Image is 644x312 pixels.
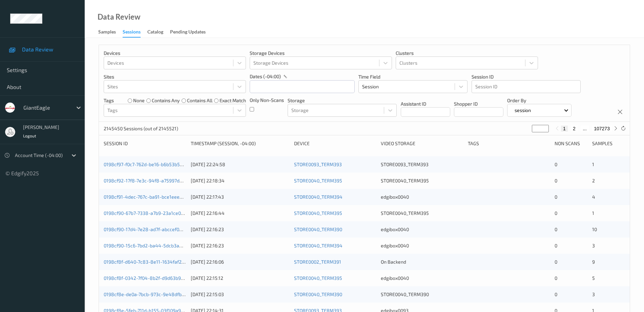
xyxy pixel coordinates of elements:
[191,259,289,265] div: [DATE] 22:16:06
[104,73,246,80] p: Sites
[250,73,281,80] p: dates (-04:00)
[294,140,376,147] div: Device
[294,226,342,232] a: STORE0040_TERM390
[170,27,212,37] a: Pending Updates
[133,97,145,104] label: none
[104,140,186,147] div: Session ID
[170,28,206,37] div: Pending Updates
[512,107,533,114] p: session
[592,194,595,200] span: 4
[381,140,463,147] div: Video Storage
[555,259,557,265] span: 0
[104,243,195,248] a: 0198cf90-15c6-7bd2-ba44-5dcb3a9558fe
[294,291,342,297] a: STORE0040_TERM390
[147,28,163,37] div: Catalog
[191,275,289,282] div: [DATE] 22:15:12
[381,226,463,233] div: edgibox0040
[187,97,212,104] label: contains all
[454,101,503,107] p: Shopper ID
[104,125,178,132] p: 2145450 Sessions (out of 2145521)
[381,242,463,249] div: edgibox0040
[592,126,612,132] button: 107273
[294,178,342,183] a: STORE0040_TERM395
[592,275,595,281] span: 5
[468,140,550,147] div: Tags
[104,161,192,167] a: 0198cf97-f0c7-762d-be16-b6b53b59c141
[396,50,538,57] p: Clusters
[104,275,195,281] a: 0198cf8f-0342-7f04-8b2f-d9d63b90452d
[381,177,463,184] div: STORE0040_TERM395
[507,97,572,104] p: Order By
[581,126,589,132] button: ...
[104,210,194,216] a: 0198cf90-67b7-7338-a7b9-23a1ce0d64f8
[104,259,192,265] a: 0198cf8f-d640-7c83-8e11-1634faf23561
[555,178,557,183] span: 0
[561,126,568,132] button: 1
[592,259,595,265] span: 9
[555,210,557,216] span: 0
[147,27,170,37] a: Catalog
[358,73,468,80] p: Time Field
[555,291,557,297] span: 0
[98,14,140,20] div: Data Review
[592,291,595,297] span: 3
[191,140,289,147] div: Timestamp (Session, -04:00)
[220,97,246,104] label: exact match
[592,243,595,248] span: 3
[381,259,463,265] div: On Backend
[381,161,463,168] div: STORE0093_TERM393
[191,194,289,200] div: [DATE] 22:17:43
[191,226,289,233] div: [DATE] 22:16:23
[123,28,141,38] div: Sessions
[294,259,341,265] a: STORE0002_TERM391
[555,275,557,281] span: 0
[104,97,114,104] p: Tags
[555,140,587,147] div: Non Scans
[592,161,594,167] span: 1
[592,226,597,232] span: 10
[294,210,342,216] a: STORE0040_TERM395
[381,291,463,298] div: STORE0040_TERM390
[104,291,194,297] a: 0198cf8e-de0a-7bcb-973c-9e48dfbf2aee
[123,27,147,38] a: Sessions
[152,97,180,104] label: contains any
[250,97,284,104] p: Only Non-Scans
[294,161,342,167] a: STORE0093_TERM393
[381,210,463,217] div: STORE0040_TERM395
[555,226,557,232] span: 0
[191,177,289,184] div: [DATE] 22:18:34
[472,73,581,80] p: Session ID
[592,178,595,183] span: 2
[288,97,397,104] p: Storage
[555,243,557,248] span: 0
[104,50,246,57] p: Devices
[104,178,192,183] a: 0198cf92-17f8-7e3c-94f8-a75997deafb7
[250,50,392,57] p: Storage Devices
[592,210,594,216] span: 1
[98,27,123,37] a: Samples
[98,28,116,37] div: Samples
[381,275,463,282] div: edgibox0040
[191,161,289,168] div: [DATE] 22:24:58
[294,243,342,248] a: STORE0040_TERM394
[104,194,192,200] a: 0198cf91-4dec-767c-ba91-bce1eee60f82
[592,140,625,147] div: Samples
[555,161,557,167] span: 0
[191,291,289,298] div: [DATE] 22:15:03
[191,242,289,249] div: [DATE] 22:16:23
[555,194,557,200] span: 0
[191,210,289,217] div: [DATE] 22:16:44
[104,226,192,232] a: 0198cf90-17d4-7e28-ad7f-abccef041275
[571,126,578,132] button: 2
[401,101,450,107] p: Assistant ID
[381,194,463,200] div: edgibox0040
[294,275,342,281] a: STORE0040_TERM395
[294,194,342,200] a: STORE0040_TERM394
